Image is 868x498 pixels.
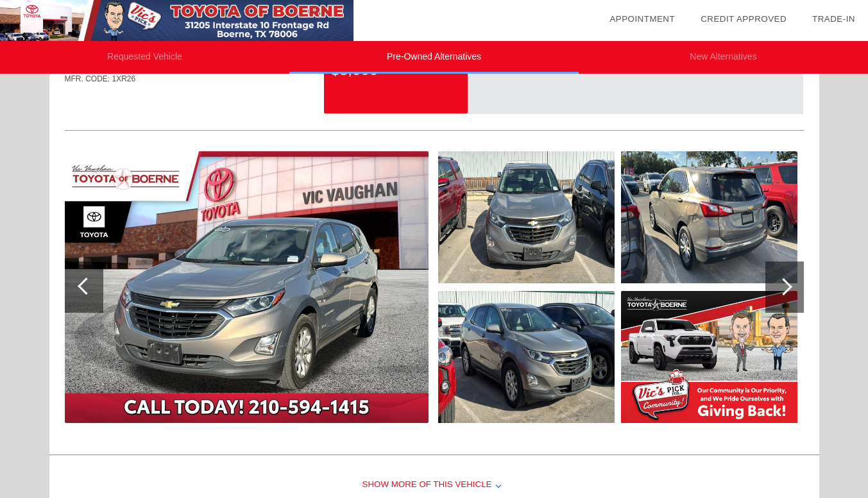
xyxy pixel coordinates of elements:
[621,151,797,283] img: image.aspx
[701,14,787,24] a: Credit Approved
[438,151,615,283] img: image.aspx
[65,151,429,423] img: image.aspx
[579,41,868,74] li: New Alternatives
[621,291,797,423] img: image.aspx
[609,14,675,24] a: Appointment
[289,41,579,74] li: Pre-Owned Alternatives
[65,92,804,113] div: Quoted on [DATE] 12:47:12 PM
[438,291,615,423] img: image.aspx
[812,14,855,24] a: Trade-In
